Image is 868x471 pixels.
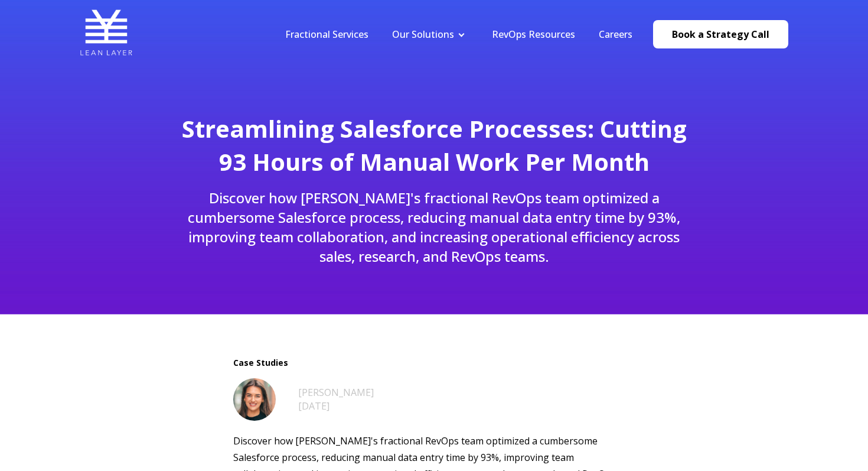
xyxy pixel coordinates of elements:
div: [DATE] [298,399,374,412]
p: Discover how [PERSON_NAME]'s fractional RevOps team optimized a cumbersome Salesforce process, re... [174,188,694,266]
a: RevOps Resources [492,28,575,41]
span: Streamlining Salesforce Processes: Cutting 93 Hours of Manual Work Per Month [182,112,687,178]
a: [PERSON_NAME] [298,386,374,399]
a: Fractional Services [285,28,368,41]
div: Navigation Menu [273,28,644,41]
a: Our Solutions [392,28,454,41]
a: Book a Strategy Call [653,20,788,48]
a: Careers [599,28,632,41]
span: Case Studies [233,357,635,369]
